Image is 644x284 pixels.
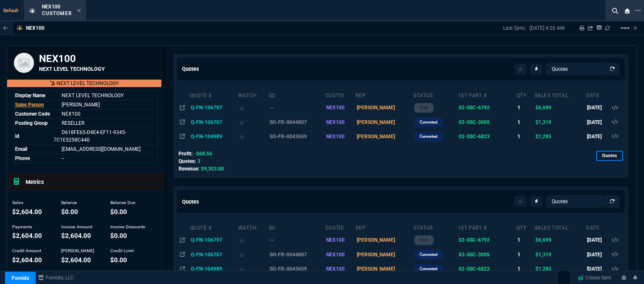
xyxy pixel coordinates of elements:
td: $1,319 [534,248,586,262]
span: Name [62,93,124,98]
nx-icon: Open In Opposite Panel [180,266,185,272]
td: SO-FR-0043659 [268,262,325,276]
nx-fornida-value: SONICWALL TZ470 TOTAL SECURE - ESSENTIAL EDITION 1YR [459,236,515,244]
th: Quote # [190,89,238,101]
span: payments [12,232,42,240]
td: [DATE] [586,101,610,115]
nx-fornida-value: TZ370 PROMO 3YR ESSENTIALS AND 1YR CSE [459,119,515,126]
span: Invoice Amount [61,224,92,230]
span: Display Name [15,93,45,98]
td: 1 [516,129,534,144]
th: Qty [516,89,534,101]
td: [PERSON_NAME] [355,129,413,144]
th: Sales Total [534,221,586,233]
nx-fornida-value: SONICWALL TZ470 TOTAL SECURE - ESSENTIAL EDITION 1YR [459,104,515,111]
a: Open Customer in hubSpot [7,80,161,87]
p: NEX100 [26,25,44,31]
span: Sales Person [15,102,44,108]
tr: See Marketplace Order [14,128,158,145]
th: Watch [238,89,268,101]
td: [DATE] [586,262,610,276]
tr: Name [14,145,158,154]
td: Q-FN-106797 [190,101,238,115]
td: [DATE] [586,115,610,129]
span: NEX100 [42,4,60,10]
span: Credit Amount [12,248,41,253]
td: SO-FR-0044807 [268,115,325,129]
th: Status [413,221,457,233]
span: sales [12,208,42,216]
span: invoiceAmount [61,232,91,240]
td: -- [268,101,325,115]
span: 02-SSC-6792 [459,237,490,243]
td: Q-FN-106707 [190,248,238,262]
p: NEXT LEVEL TECHNOLOGY [57,80,119,87]
td: SO-FR-0043659 [268,129,325,144]
th: Quote # [190,221,238,233]
th: CustId [325,221,356,233]
span: Balance Due [110,200,135,205]
span: Phone [15,155,30,161]
h5: Quotes [182,198,199,206]
th: Status [413,89,457,101]
p: Customer [42,10,72,17]
tr: Name [14,109,158,119]
nx-icon: Open New Tab [635,7,641,15]
td: [DATE] [586,129,610,144]
td: 1 [516,248,534,262]
p: Quotes [596,151,623,161]
td: NEX100 [325,115,356,129]
span: $9,303.00 [201,166,224,172]
th: CustId [325,89,356,101]
nx-icon: Open In Opposite Panel [180,134,185,139]
th: Rep [355,221,413,233]
th: Date [586,221,610,233]
td: 1 [516,101,534,115]
span: creditAmount [12,256,42,264]
th: SO [268,221,325,233]
span: Revenue: [179,166,199,172]
td: [PERSON_NAME] [355,233,413,247]
span: Customer Type [62,120,84,126]
div: Add to Watchlist [239,234,267,246]
a: [PERSON_NAME] [62,102,100,108]
td: NEX100 [325,262,356,276]
td: Q-FN-106707 [190,115,238,129]
div: Add to Watchlist [239,249,267,261]
td: $1,285 [534,129,586,144]
span: Credit Limit [110,248,134,253]
span: balanceDue [110,208,127,216]
td: [PERSON_NAME] [355,115,413,129]
td: [DATE] [586,233,610,247]
nx-icon: Search [609,6,621,16]
td: 1 [516,233,534,247]
span: Email [15,146,27,152]
span: [PERSON_NAME] [61,248,94,253]
td: Q-FN-104989 [190,262,238,276]
th: Rep [355,89,413,101]
span: Invoice Discounts [110,224,145,230]
td: $1,319 [534,115,586,129]
span: 3 [197,158,200,164]
td: 1 [516,262,534,276]
div: Add to Watchlist [239,263,267,275]
span: Customer Code [15,111,50,117]
th: Sales Total [534,89,586,101]
span: Posting Group [15,120,48,126]
div: Add to Watchlist [239,102,267,114]
nx-fornida-value: TZ370 PROMO 3YR ESSENTIALS AND 1YR CSE [459,251,515,258]
nx-icon: Close Workbench [621,6,633,16]
span: Name [62,155,64,161]
p: [DATE] 4:26 AM [530,25,564,31]
nx-icon: Open In Opposite Panel [180,119,185,125]
h5: Quotes [182,65,199,73]
a: Create Item [574,271,615,284]
td: -- [268,233,325,247]
td: $6,699 [534,233,586,247]
tr: Customer Type [14,119,158,128]
h3: NEX100 [39,52,158,65]
span: id [15,133,19,139]
td: NEX100 [325,101,356,115]
span: 02-SSC-6823 [459,266,490,272]
p: draft [420,237,428,243]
